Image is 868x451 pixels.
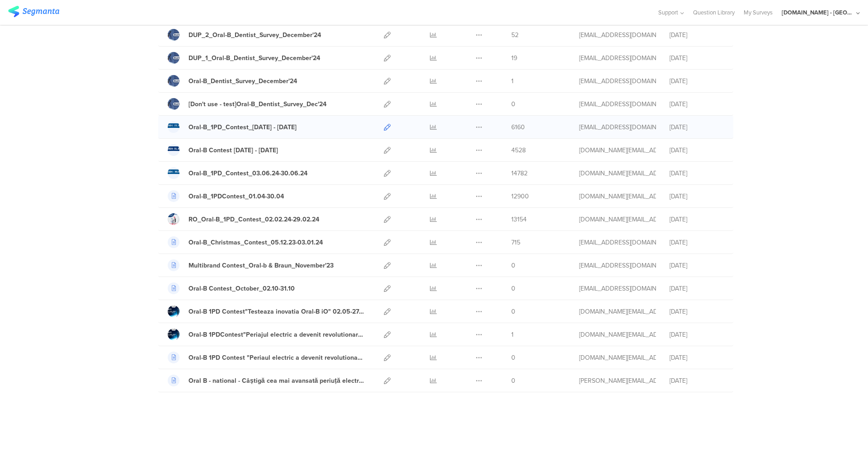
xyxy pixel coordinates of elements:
[670,238,724,247] div: [DATE]
[579,284,656,293] div: andreea.paun@numberly.com
[168,282,295,294] a: Oral-B Contest_October_02.10-31.10
[670,284,724,293] div: [DATE]
[511,238,520,247] span: 715
[579,192,656,201] div: bruma.lb@pg.com
[670,307,724,316] div: [DATE]
[782,8,854,17] div: [DOMAIN_NAME] - [GEOGRAPHIC_DATA]
[189,99,326,109] div: [Don't use - test]Oral-B_Dentist_Survey_Dec'24
[511,330,514,339] span: 1
[579,307,656,316] div: fenesan.cf@pg.com
[189,330,364,339] div: Oral-B 1PDContest"Periajul electric a devenit revolutionar"16.01-15.03
[189,53,320,63] div: DUP_1_Oral-B_Dentist_Survey_December'24
[168,29,321,41] a: DUP_2_Oral-B_Dentist_Survey_December'24
[189,261,334,270] div: Multibrand Contest_Oral-b & Braun_November'23
[511,146,526,155] span: 4528
[670,76,724,86] div: [DATE]
[168,213,319,225] a: RO_Oral-B_1PD_Contest_02.02.24-29.02.24
[168,259,334,271] a: Multibrand Contest_Oral-b & Braun_November'23
[579,30,656,40] div: stavrositu.m@pg.com
[168,167,307,179] a: Oral-B_1PD_Contest_03.06.24-30.06.24
[511,53,517,63] span: 19
[168,236,323,248] a: Oral-B_Christmas_Contest_05.12.23-03.01.24
[579,215,656,224] div: bruma.lb@pg.com
[579,76,656,86] div: betbeder.mb@pg.com
[168,52,320,64] a: DUP_1_Oral-B_Dentist_Survey_December'24
[511,99,515,109] span: 0
[511,353,515,362] span: 0
[670,99,724,109] div: [DATE]
[511,122,525,132] span: 6160
[189,192,284,201] div: Oral-B_1PDContest_01.04-30.04
[579,376,656,385] div: maria.belet@leoburnett.ro
[579,238,656,247] div: andreea.paun@numberly.com
[189,307,364,316] div: Oral-B 1PD Contest"Testeaza inovatia Oral-B iO" 02.05-27.06
[189,122,297,132] div: Oral-B_1PD_Contest_16.12.24 - 17.01.25
[670,192,724,201] div: [DATE]
[168,98,326,110] a: [Don't use - test]Oral-B_Dentist_Survey_Dec'24
[579,169,656,178] div: bruma.lb@pg.com
[511,307,515,316] span: 0
[670,215,724,224] div: [DATE]
[579,146,656,155] div: bruma.lb@pg.com
[670,353,724,362] div: [DATE]
[511,376,515,385] span: 0
[670,330,724,339] div: [DATE]
[670,146,724,155] div: [DATE]
[168,121,297,133] a: Oral-B_1PD_Contest_[DATE] - [DATE]
[189,376,364,385] div: Oral B - national - Câștigă cea mai avansată periuță electrică de la Oral-B de până acum - 01.06....
[511,215,527,224] span: 13154
[670,30,724,40] div: [DATE]
[168,352,364,363] a: Oral-B 1PD Contest "Periaul electric a devenit revolutionar" 16.01 - 15.0
[579,122,656,132] div: jansson.cj@pg.com
[189,353,364,362] div: Oral-B 1PD Contest "Periaul electric a devenit revolutionar" 16.01 - 15.0
[168,144,278,156] a: Oral-B Contest [DATE] - [DATE]
[670,122,724,132] div: [DATE]
[189,76,297,86] div: Oral-B_Dentist_Survey_December'24
[579,53,656,63] div: stavrositu.m@pg.com
[670,169,724,178] div: [DATE]
[511,30,519,40] span: 52
[168,375,364,386] a: Oral B - national - Câștigă cea mai avansată periuță electrică de la Oral-B de până acum - [DATE]...
[670,261,724,270] div: [DATE]
[511,169,528,178] span: 14782
[168,190,284,202] a: Oral-B_1PDContest_01.04-30.04
[579,353,656,362] div: fenesan.cf@pg.com
[658,8,678,17] span: Support
[8,6,59,17] img: segmanta logo
[189,146,278,155] div: Oral-B Contest 01.08.24 - 31.08.24
[579,261,656,270] div: andreea.paun@numberly.com
[579,330,656,339] div: fenesan.cf@pg.com
[511,261,515,270] span: 0
[511,284,515,293] span: 0
[511,76,514,86] span: 1
[670,376,724,385] div: [DATE]
[511,192,529,201] span: 12900
[579,99,656,109] div: betbeder.mb@pg.com
[189,238,323,247] div: Oral-B_Christmas_Contest_05.12.23-03.01.24
[189,215,319,224] div: RO_Oral-B_1PD_Contest_02.02.24-29.02.24
[189,30,321,40] div: DUP_2_Oral-B_Dentist_Survey_December'24
[168,75,297,87] a: Oral-B_Dentist_Survey_December'24
[670,53,724,63] div: [DATE]
[168,329,364,340] a: Oral-B 1PDContest"Periajul electric a devenit revolutionar"16.01-15.03
[189,284,295,293] div: Oral-B Contest_October_02.10-31.10
[189,169,307,178] div: Oral-B_1PD_Contest_03.06.24-30.06.24
[168,305,364,317] a: Oral-B 1PD Contest"Testeaza inovatia Oral-B iO" 02.05-27.06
